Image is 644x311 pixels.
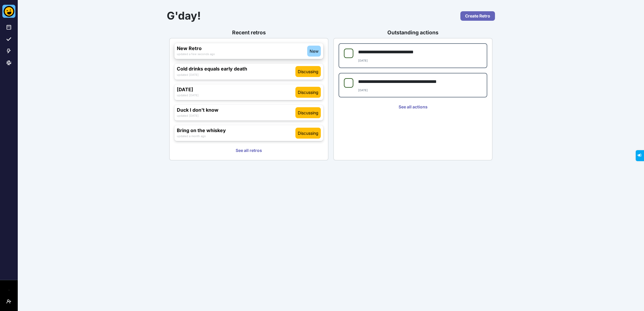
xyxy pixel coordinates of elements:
[177,128,295,133] h3: Bring on the whiskey
[169,29,329,36] h3: Recent retros
[177,46,307,51] h3: New Retro
[177,52,215,56] small: updated a few seconds ago
[177,134,206,138] small: updated a month ago
[177,73,199,76] small: updated [DATE]
[339,102,487,112] a: See all actions
[333,29,493,36] h3: Outstanding actions
[460,11,495,21] a: Create Retro
[174,146,323,155] a: See all retros
[174,64,323,79] a: Cold drinks equals early deathdiscussingupdated [DATE]
[174,125,323,141] a: Bring on the whiskeydiscussingupdated a month ago
[177,66,295,72] h3: Cold drinks equals early death
[4,285,14,294] button: Workspace
[298,130,318,136] span: discussing
[177,87,295,92] h3: [DATE]
[7,304,11,309] span: User menu
[174,84,323,100] a: [DATE]discussingupdated [DATE]
[177,114,199,117] small: updated [DATE]
[298,68,318,75] span: discussing
[9,290,9,290] img: Workspace
[4,297,14,306] button: User menu
[177,94,199,97] small: updated [DATE]
[358,89,368,92] small: [DATE]
[2,5,15,18] img: Better
[177,107,295,113] h3: Duck I don't know
[298,110,318,116] span: discussing
[174,43,323,59] a: New Retronewupdated a few seconds ago
[174,105,323,121] a: Duck I don't knowdiscussingupdated [DATE]
[358,59,368,62] small: [DATE]
[7,299,11,304] i: User menu
[4,2,7,6] span: 
[298,89,318,95] span: discussing
[167,9,413,22] h1: G'day!
[310,48,318,54] span: new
